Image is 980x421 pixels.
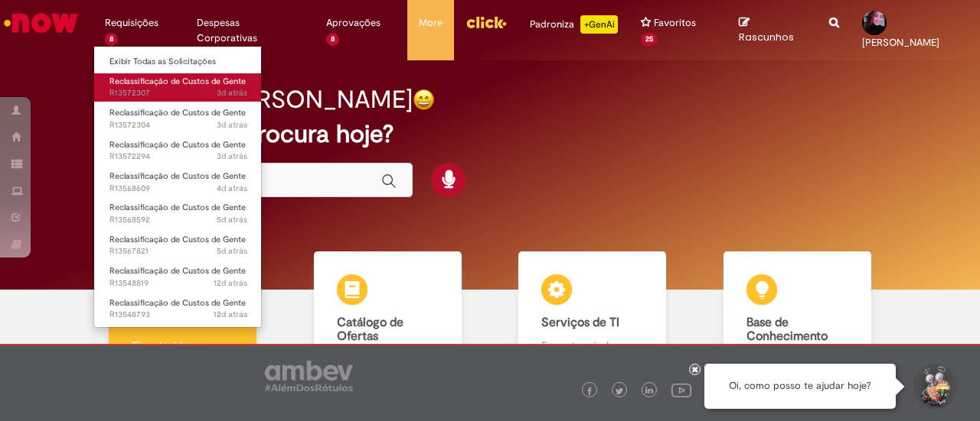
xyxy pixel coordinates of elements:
[911,364,957,410] button: Iniciar Conversa de Suporte
[109,234,246,245] span: Reclassificação de Custos de Gente
[94,53,263,70] a: Exibir Todas as Solicitações
[337,315,403,344] b: Catálogo de Ofertas
[109,151,247,163] span: R13572294
[217,87,247,99] span: 3d atrás
[94,137,263,165] a: Aberto R13572294 : Reclassificação de Custos de Gente
[326,33,339,46] span: 8
[94,73,263,102] a: Aberto R13572307 : Reclassificação de Custos de Gente
[217,245,247,257] span: 5d atrás
[109,245,247,257] span: R13567821
[739,16,807,44] a: Rascunhos
[94,295,263,323] a: Aberto R13548793 : Reclassificação de Custos de Gente
[214,277,247,289] span: 12d atrás
[616,387,623,395] img: logo_footer_twitter.png
[109,214,247,226] span: R13568592
[94,232,263,260] a: Aberto R13567821 : Reclassificação de Custos de Gente
[541,315,619,330] b: Serviços de TI
[105,33,118,46] span: 8
[105,15,158,31] span: Requisições
[214,309,247,320] time: 18/09/2025 18:13:10
[109,309,247,321] span: R13548793
[80,251,286,384] a: Tirar dúvidas Tirar dúvidas com Lupi Assist e Gen Ai
[217,151,247,162] time: 26/09/2025 19:21:48
[580,15,618,34] p: +GenAi
[704,364,896,409] div: Oi, como posso te ajudar hoje?
[109,76,246,87] span: Reclassificação de Custos de Gente
[739,30,794,44] span: Rascunhos
[197,15,303,46] span: Despesas Corporativas
[217,214,247,225] time: 25/09/2025 19:00:27
[2,8,80,38] img: ServiceNow
[695,251,900,384] a: Base de Conhecimento Consulte e aprenda
[109,139,246,151] span: Reclassificação de Custos de Gente
[109,202,246,213] span: Reclassificação de Custos de Gente
[132,338,234,368] p: Tirar dúvidas com Lupi Assist e Gen Ai
[746,315,828,344] b: Base de Conhecimento
[465,11,507,34] img: click_logo_yellow_360x200.png
[109,265,246,277] span: Reclassificação de Custos de Gente
[419,15,443,31] span: More
[217,245,247,257] time: 25/09/2025 16:30:37
[217,119,247,131] time: 26/09/2025 19:30:26
[530,15,618,34] div: Padroniza
[109,107,246,118] span: Reclassificação de Custos de Gente
[217,151,247,162] span: 3d atrás
[586,387,593,395] img: logo_footer_facebook.png
[217,87,247,99] time: 26/09/2025 19:33:19
[109,183,247,195] span: R13568609
[645,387,653,396] img: logo_footer_linkedin.png
[541,338,643,353] p: Encontre ajuda
[654,15,696,31] span: Favoritos
[641,33,658,46] span: 25
[265,361,353,391] img: logo_footer_ambev_rotulo_gray.png
[862,36,939,49] span: [PERSON_NAME]
[217,183,247,194] span: 4d atrás
[326,15,381,31] span: Aprovações
[109,87,247,99] span: R13572307
[490,251,695,384] a: Serviços de TI Encontre ajuda
[109,277,247,290] span: R13548819
[109,170,246,182] span: Reclassificação de Custos de Gente
[93,46,262,328] ul: Requisições
[217,183,247,194] time: 25/09/2025 19:15:55
[217,214,247,225] span: 5d atrás
[94,168,263,196] a: Aberto R13568609 : Reclassificação de Custos de Gente
[214,309,247,320] span: 12d atrás
[109,119,247,131] span: R13572304
[214,277,247,289] time: 18/09/2025 18:25:15
[286,251,491,384] a: Catálogo de Ofertas Abra uma solicitação
[94,199,263,228] a: Aberto R13568592 : Reclassificação de Custos de Gente
[105,121,874,147] h2: O que você procura hoje?
[94,105,263,133] a: Aberto R13572304 : Reclassificação de Custos de Gente
[671,380,691,400] img: logo_footer_youtube.png
[217,119,247,131] span: 3d atrás
[109,297,246,309] span: Reclassificação de Custos de Gente
[413,89,435,111] img: happy-face.png
[94,263,263,291] a: Aberto R13548819 : Reclassificação de Custos de Gente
